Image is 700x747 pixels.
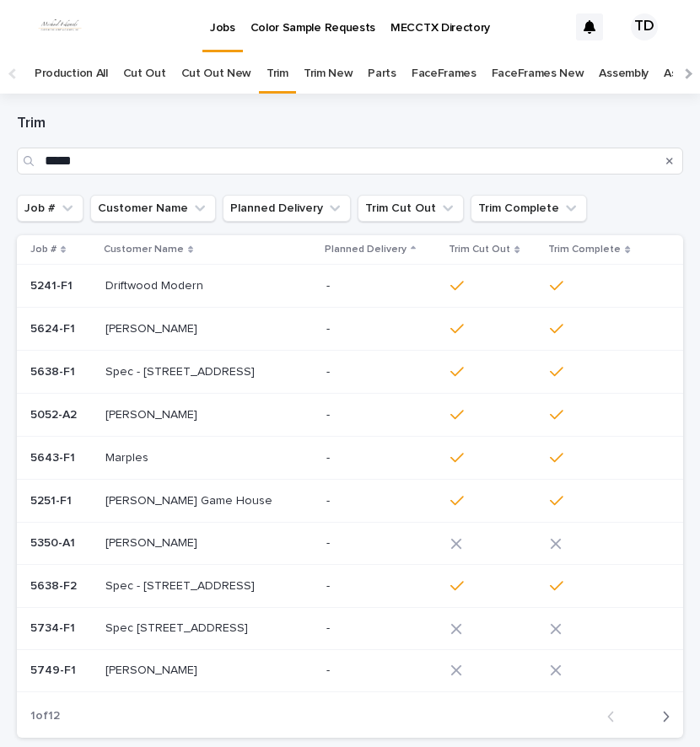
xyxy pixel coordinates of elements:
[30,618,78,636] p: 5734-F1
[326,536,437,551] p: -
[17,308,683,351] tr: 5624-F15624-F1 [PERSON_NAME][PERSON_NAME] -
[105,405,201,422] p: [PERSON_NAME]
[17,649,683,691] tr: 5749-F15749-F1 [PERSON_NAME][PERSON_NAME] -
[30,491,75,508] p: 5251-F1
[105,491,276,508] p: [PERSON_NAME] Game House
[30,533,78,551] p: 5350-A1
[105,576,258,594] p: Spec - [STREET_ADDRESS]
[368,54,396,94] a: Parts
[17,148,683,175] input: Search
[326,494,437,508] p: -
[30,362,78,379] p: 5638-F1
[449,240,510,259] p: Trim Cut Out
[326,365,437,379] p: -
[412,54,477,94] a: FaceFrames
[105,448,152,465] p: Marples
[105,618,251,636] p: Spec [STREET_ADDRESS]
[17,523,683,565] tr: 5350-A15350-A1 [PERSON_NAME][PERSON_NAME] -
[105,276,207,293] p: Driftwood Modern
[326,664,437,678] p: -
[326,621,437,636] p: -
[17,696,73,737] p: 1 of 12
[17,195,83,222] button: Job #
[105,319,201,336] p: [PERSON_NAME]
[325,240,407,259] p: Planned Delivery
[638,709,683,724] button: Next
[30,319,78,336] p: 5624-F1
[181,54,252,94] a: Cut Out New
[17,565,683,608] tr: 5638-F25638-F2 Spec - [STREET_ADDRESS]Spec - [STREET_ADDRESS] -
[30,576,80,594] p: 5638-F2
[17,351,683,394] tr: 5638-F15638-F1 Spec - [STREET_ADDRESS]Spec - [STREET_ADDRESS] -
[90,195,216,222] button: Customer Name
[17,480,683,523] tr: 5251-F15251-F1 [PERSON_NAME] Game House[PERSON_NAME] Game House -
[17,394,683,437] tr: 5052-A25052-A2 [PERSON_NAME][PERSON_NAME] -
[17,437,683,480] tr: 5643-F15643-F1 MarplesMarples -
[304,54,353,94] a: Trim New
[17,114,683,134] h1: Trim
[17,608,683,650] tr: 5734-F15734-F1 Spec [STREET_ADDRESS]Spec [STREET_ADDRESS] -
[30,405,80,422] p: 5052-A2
[105,362,258,379] p: Spec - [STREET_ADDRESS]
[30,660,79,678] p: 5749-F1
[30,240,57,259] p: Job #
[326,322,437,336] p: -
[548,240,621,259] p: Trim Complete
[30,448,78,465] p: 5643-F1
[358,195,464,222] button: Trim Cut Out
[30,276,76,293] p: 5241-F1
[35,54,108,94] a: Production All
[471,195,587,222] button: Trim Complete
[267,54,288,94] a: Trim
[105,533,201,551] p: [PERSON_NAME]
[123,54,166,94] a: Cut Out
[223,195,351,222] button: Planned Delivery
[104,240,184,259] p: Customer Name
[594,709,638,724] button: Back
[34,10,86,44] img: dhEtdSsQReaQtgKTuLrt
[326,451,437,465] p: -
[105,660,201,678] p: [PERSON_NAME]
[326,408,437,422] p: -
[326,579,437,594] p: -
[326,279,437,293] p: -
[492,54,584,94] a: FaceFrames New
[17,265,683,308] tr: 5241-F15241-F1 Driftwood ModernDriftwood Modern -
[599,54,649,94] a: Assembly
[631,13,658,40] div: TD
